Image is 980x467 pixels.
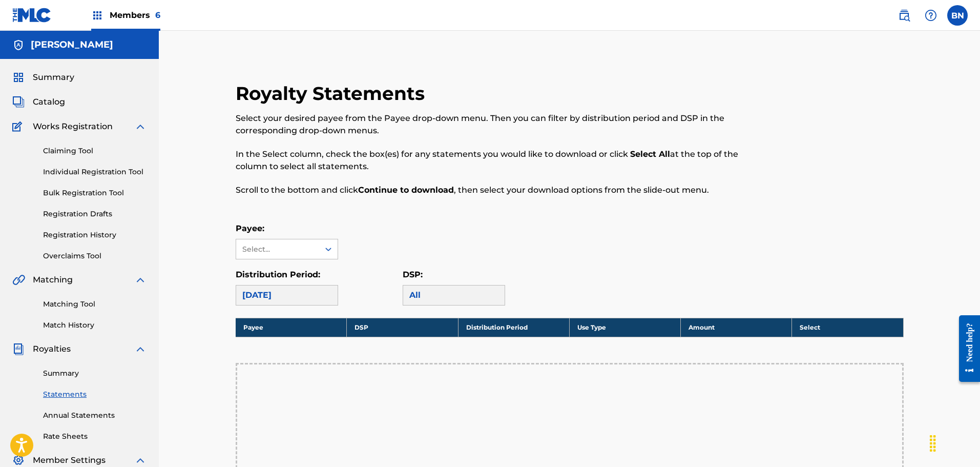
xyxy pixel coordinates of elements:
span: 6 [155,10,160,20]
a: Claiming Tool [43,146,147,156]
img: Summary [12,71,25,84]
span: Royalties [33,343,71,355]
iframe: Chat Widget [929,418,980,467]
span: Summary [33,71,74,84]
a: SummarySummary [12,71,74,84]
img: help [925,9,937,22]
img: expand [134,454,147,466]
img: Catalog [12,96,25,108]
th: Amount [681,318,792,337]
p: Select your desired payee from the Payee drop-down menu. Then you can filter by distribution peri... [236,112,750,137]
img: expand [134,120,147,133]
span: Catalog [33,96,65,108]
th: Payee [236,318,347,337]
a: Rate Sheets [43,431,147,442]
strong: Continue to download [358,185,454,195]
a: Overclaims Tool [43,251,147,261]
img: expand [134,343,147,355]
th: Use Type [569,318,680,337]
span: Member Settings [33,454,106,466]
img: Top Rightsholders [91,9,103,22]
img: Member Settings [12,454,25,466]
label: Distribution Period: [236,270,320,279]
div: Help [921,5,941,26]
a: Statements [43,389,147,400]
a: Individual Registration Tool [43,167,147,177]
label: Payee: [236,224,264,233]
p: Scroll to the bottom and click , then select your download options from the slide-out menu. [236,184,750,196]
a: Bulk Registration Tool [43,188,147,198]
a: Annual Statements [43,410,147,421]
strong: Select All [630,149,670,159]
a: Summary [43,368,147,379]
div: User Menu [947,5,968,26]
span: Works Registration [33,120,113,133]
a: Registration Drafts [43,209,147,219]
iframe: Resource Center [951,307,980,390]
th: Select [792,318,903,337]
img: search [898,9,910,22]
div: Select... [242,244,312,255]
div: Drag [925,428,941,459]
img: Works Registration [12,120,26,133]
a: CatalogCatalog [12,96,65,108]
a: Matching Tool [43,299,147,310]
a: Registration History [43,230,147,240]
label: DSP: [403,270,423,279]
span: Members [110,9,160,21]
img: expand [134,274,147,286]
a: Public Search [894,5,914,26]
th: Distribution Period [458,318,569,337]
img: Accounts [12,39,25,51]
img: Royalties [12,343,25,355]
h5: DEAN [31,39,113,51]
h2: Royalty Statements [236,82,430,105]
a: Match History [43,320,147,331]
p: In the Select column, check the box(es) for any statements you would like to download or click at... [236,148,750,173]
span: Matching [33,274,73,286]
th: DSP [347,318,458,337]
img: Matching [12,274,25,286]
img: MLC Logo [12,8,52,23]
